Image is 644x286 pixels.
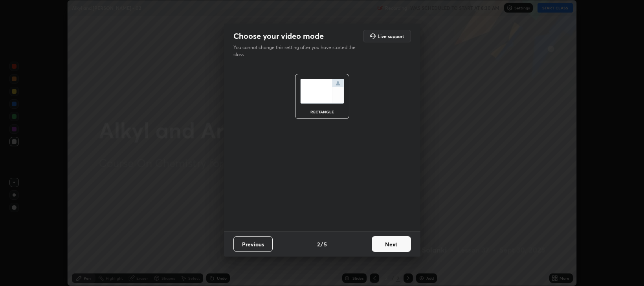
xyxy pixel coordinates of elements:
[372,236,411,252] button: Next
[233,236,273,252] button: Previous
[378,34,404,38] h5: Live support
[306,110,338,114] div: rectangle
[324,240,327,248] h4: 5
[300,79,344,104] img: normalScreenIcon.ae25ed63.svg
[233,31,324,41] h2: Choose your video mode
[317,240,320,248] h4: 2
[321,240,323,248] h4: /
[233,44,361,58] p: You cannot change this setting after you have started the class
